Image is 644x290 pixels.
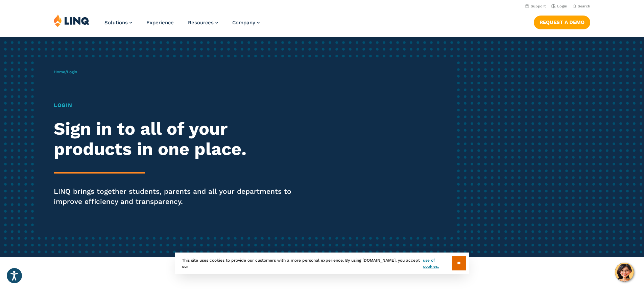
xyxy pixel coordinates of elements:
[188,20,214,26] span: Resources
[551,4,567,8] a: Login
[573,4,590,9] button: Open Search Bar
[104,20,132,26] a: Solutions
[615,263,634,282] button: Hello, have a question? Let’s chat.
[67,70,77,74] span: Login
[104,14,260,36] nav: Primary Navigation
[54,101,302,109] h1: Login
[54,14,90,27] img: LINQ | K‑12 Software
[534,14,590,29] nav: Button Navigation
[578,4,590,8] span: Search
[232,20,255,26] span: Company
[534,16,590,29] a: Request a Demo
[175,253,469,274] div: This site uses cookies to provide our customers with a more personal experience. By using [DOMAIN...
[232,20,260,26] a: Company
[104,20,128,26] span: Solutions
[525,4,546,8] a: Support
[54,186,302,207] p: LINQ brings together students, parents and all your departments to improve efficiency and transpa...
[54,70,77,74] span: /
[146,20,174,26] a: Experience
[54,119,302,159] h2: Sign in to all of your products in one place.
[188,20,218,26] a: Resources
[423,257,452,269] a: use of cookies.
[54,70,65,74] a: Home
